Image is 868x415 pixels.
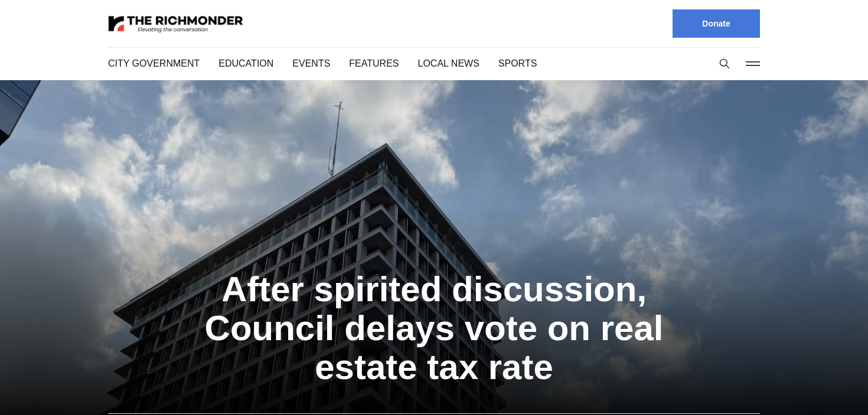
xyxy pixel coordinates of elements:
[186,265,682,392] a: After spirited discussion, Council delays vote on real estate tax rate
[485,57,521,70] a: Sports
[673,9,760,38] a: Donate
[289,57,324,70] a: Events
[108,14,244,34] img: The Richmonder
[408,57,466,70] a: Local News
[108,57,197,70] a: City Government
[343,57,389,70] a: Features
[216,57,270,70] a: Education
[716,55,733,73] button: Search this site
